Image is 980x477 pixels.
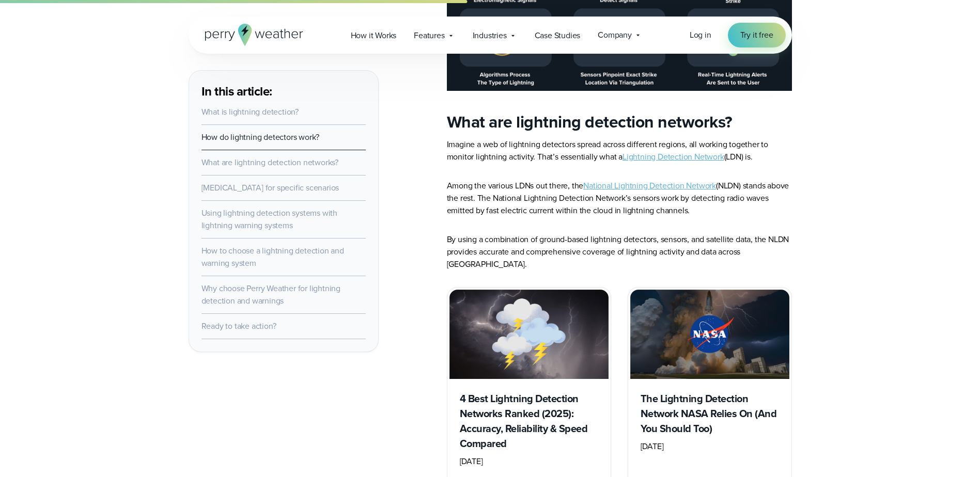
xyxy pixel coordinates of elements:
a: National Lightning Detection Network [583,180,716,192]
span: Industries [473,29,507,42]
img: Lightning Detection Networks Ranked [449,290,609,379]
div: [DATE] [460,455,598,468]
a: What is lightning detection? [201,106,299,118]
a: Lightning Detection Network [623,151,724,163]
a: Case Studies [526,25,589,46]
span: Company [598,29,632,41]
a: Try it free [728,23,786,47]
a: Ready to take action? [201,320,276,332]
a: How to choose a lightning detection and warning system [201,245,344,269]
h3: The Lightning Detection Network NASA Relies On (And You Should Too) [641,391,779,436]
span: Features [414,29,444,42]
a: Why choose Perry Weather for lightning detection and warnings [201,282,340,307]
p: Among the various LDNs out there, the (NLDN) stands above the rest. The National Lightning Detect... [447,180,792,217]
p: By using a combination of ground-based lightning detectors, sensors, and satellite data, the NLDN... [447,233,792,271]
a: How do lightning detectors work? [201,131,320,143]
a: How it Works [342,25,406,46]
div: [DATE] [641,440,779,453]
span: How it Works [351,29,397,42]
a: [MEDICAL_DATA] for specific scenarios [201,182,339,194]
h2: What are lightning detection networks? [447,112,792,132]
h3: 4 Best Lightning Detection Networks Ranked (2025): Accuracy, Reliability & Speed Compared [460,391,598,451]
a: What are lightning detection networks? [201,156,338,168]
h3: In this article: [201,83,366,100]
span: Log in [690,29,711,41]
span: Try it free [740,29,773,41]
img: NASA lightning National lightning detection network [630,290,789,379]
a: Using lightning detection systems with lightning warning systems [201,207,337,231]
a: Log in [690,29,711,41]
p: Imagine a web of lightning detectors spread across different regions, all working together to mon... [447,138,792,163]
span: Case Studies [535,29,581,42]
